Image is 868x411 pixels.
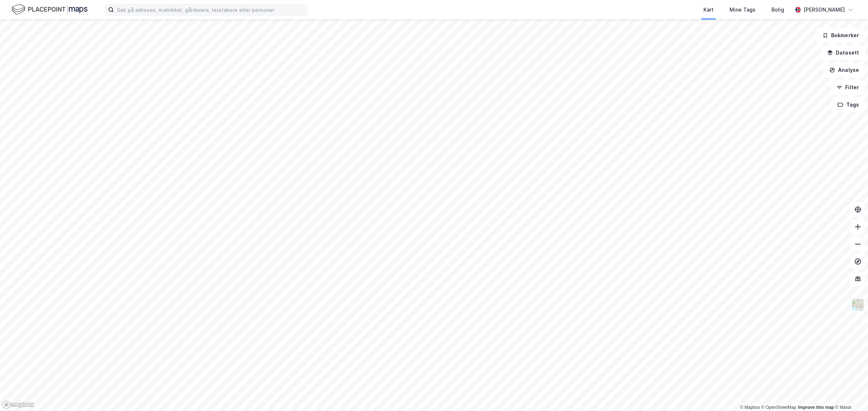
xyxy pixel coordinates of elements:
a: OpenStreetMap [761,405,796,410]
button: Filter [830,80,865,95]
button: Tags [831,98,865,112]
input: Søk på adresse, matrikkel, gårdeiere, leietakere eller personer [114,4,307,15]
div: Bolig [771,5,784,14]
div: Kontrollprogram for chat [832,376,868,411]
button: Analyse [823,63,865,77]
div: [PERSON_NAME] [804,5,845,14]
button: Datasett [821,46,865,60]
div: Mine Tags [729,5,756,14]
img: logo.f888ab2527a4732fd821a326f86c7f29.svg [12,3,88,16]
img: Z [851,298,865,312]
div: Kart [703,5,714,14]
a: Mapbox [740,405,760,410]
a: Improve this map [798,405,834,410]
a: Mapbox homepage [2,401,34,409]
iframe: Chat Widget [832,376,868,411]
button: Bokmerker [816,28,865,43]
